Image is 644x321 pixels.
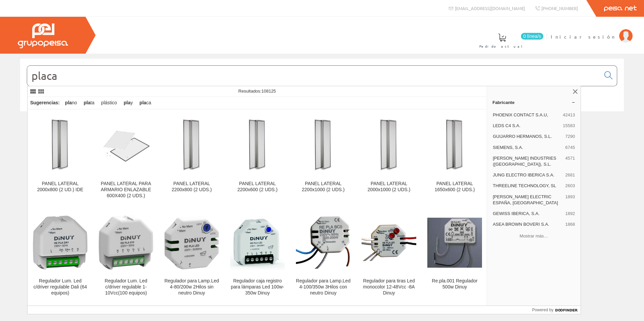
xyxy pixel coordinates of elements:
[28,98,61,108] div: Sugerencias:
[230,215,285,270] img: Regulador caja registro para lámparas Led 100w-350w Dinuy
[18,23,68,48] img: Grupo Peisa
[565,194,575,206] span: 1893
[121,97,136,109] div: y
[99,118,153,172] img: PANEL LATERAL PARA ARMARIO ENLAZABLE 600X400 (2 UDS.)
[532,306,581,314] a: Powered by
[493,123,560,129] span: LEDS C4 S.A.
[565,221,575,227] span: 1868
[296,181,351,193] div: PANEL LATERAL 2200x1000 (2 UDS.)
[493,112,560,118] span: PHOENIX CONTACT S.A.U,
[33,181,88,193] div: PANEL LATERAL 2000x800 (2 UD.) IDE
[493,211,562,217] span: GEWISS IBERICA, S.A.
[493,172,562,178] span: JUNG ELECTRO IBERICA S.A.
[290,207,356,304] a: Regulador para Lamp.Led 4-100/350w 3Hilos con neutro Dinuy Regulador para Lamp.Led 4-100/350w 3Hi...
[362,278,416,296] div: Regulador para tiras Led monocolor 12-48Vcc -8A Dinuy
[551,33,616,40] span: Iniciar sesión
[225,110,290,207] a: PANEL LATERAL 2200x600 (2 UDS.) PANEL LATERAL 2200x600 (2 UDS.)
[65,100,72,105] strong: pla
[493,155,562,167] span: [PERSON_NAME] INDUSTRIES ([GEOGRAPHIC_DATA]), S.L.
[137,97,154,109] div: ca
[565,133,575,140] span: 7290
[356,110,422,207] a: PANEL LATERAL 2000x1000 (2 UDS.) PANEL LATERAL 2000x1000 (2 UDS.)
[565,172,575,178] span: 2681
[124,100,130,105] strong: pla
[225,207,290,304] a: Regulador caja registro para lámparas Led 100w-350w Dinuy Regulador caja registro para lámparas L...
[164,181,219,193] div: PANEL LATERAL 2200x800 (2 UDS.)
[238,89,276,94] span: Resultados:
[33,278,88,296] div: Regulador Lum. Led c/driver regulable Dali (64 equipos)
[493,194,562,206] span: [PERSON_NAME] ELECTRIC ESPAÑA, [GEOGRAPHIC_DATA]
[164,216,219,269] img: Regulador para Lamp.Led 4-80/200w 2Hilos sin neutro Dinuy
[28,110,93,207] a: PANEL LATERAL 2000x800 (2 UD.) IDE PANEL LATERAL 2000x800 (2 UD.) IDE
[565,211,575,217] span: 1892
[422,110,487,207] a: PANEL LATERAL 1650x600 (2 UDS.) PANEL LATERAL 1650x600 (2 UDS.)
[563,112,575,118] span: 42413
[98,97,119,109] div: plástico
[159,207,224,304] a: Regulador para Lamp.Led 4-80/200w 2Hilos sin neutro Dinuy Regulador para Lamp.Led 4-80/200w 2Hilo...
[93,207,159,304] a: Regulador Lum. Led c/driver regulable 1-10Vcc(100 equipos) Regulador Lum. Led c/driver regulable ...
[551,28,633,34] a: Iniciar sesión
[541,5,578,11] span: [PHONE_NUMBER]
[493,133,562,140] span: GUIJARRO HERMANOS, S.L.
[84,100,91,105] strong: pla
[493,145,562,151] span: SIEMENS, S.A.
[28,207,93,304] a: Regulador Lum. Led c/driver regulable Dali (64 equipos) Regulador Lum. Led c/driver regulable Dal...
[427,181,482,193] div: PANEL LATERAL 1650x600 (2 UDS.)
[164,118,219,172] img: PANEL LATERAL 2200x800 (2 UDS.)
[521,33,543,40] span: 0 línea/s
[490,230,578,242] button: Mostrar más…
[27,66,600,86] input: Buscar...
[33,216,88,270] img: Regulador Lum. Led c/driver regulable Dali (64 equipos)
[164,278,219,296] div: Regulador para Lamp.Led 4-80/200w 2Hilos sin neutro Dinuy
[296,118,351,172] img: PANEL LATERAL 2200x1000 (2 UDS.)
[81,97,97,109] div: ta
[565,183,575,189] span: 2603
[20,120,624,125] div: © Grupo Peisa
[93,110,159,207] a: PANEL LATERAL PARA ARMARIO ENLAZABLE 600X400 (2 UDS.) PANEL LATERAL PARA ARMARIO ENLAZABLE 600X40...
[565,155,575,167] span: 4571
[362,118,416,172] img: PANEL LATERAL 2000x1000 (2 UDS.)
[230,278,285,296] div: Regulador caja registro para lámparas Led 100w-350w Dinuy
[362,224,416,261] img: Regulador para tiras Led monocolor 12-48Vcc -8A Dinuy
[230,118,285,172] img: PANEL LATERAL 2200x600 (2 UDS.)
[493,221,562,227] span: ASEA BROWN BOVERI S.A.
[230,181,285,193] div: PANEL LATERAL 2200x600 (2 UDS.)
[140,100,146,105] strong: pla
[99,278,153,296] div: Regulador Lum. Led c/driver regulable 1-10Vcc(100 equipos)
[290,110,356,207] a: PANEL LATERAL 2200x1000 (2 UDS.) PANEL LATERAL 2200x1000 (2 UDS.)
[33,118,88,172] img: PANEL LATERAL 2000x800 (2 UD.) IDE
[427,118,482,172] img: PANEL LATERAL 1650x600 (2 UDS.)
[532,307,553,313] span: Powered by
[99,181,153,199] div: PANEL LATERAL PARA ARMARIO ENLAZABLE 600X400 (2 UDS.)
[563,123,575,129] span: 15583
[455,5,525,11] span: [EMAIL_ADDRESS][DOMAIN_NAME]
[565,145,575,151] span: 6745
[427,278,482,290] div: Re.pla.001 Regulador 500w Dinuy
[427,218,482,267] img: Re.pla.001 Regulador 500w Dinuy
[62,97,80,109] div: no
[159,110,224,207] a: PANEL LATERAL 2200x800 (2 UDS.) PANEL LATERAL 2200x800 (2 UDS.)
[422,207,487,304] a: Re.pla.001 Regulador 500w Dinuy Re.pla.001 Regulador 500w Dinuy
[296,278,351,296] div: Regulador para Lamp.Led 4-100/350w 3Hilos con neutro Dinuy
[493,183,562,189] span: THREELINE TECHNOLOGY, SL
[487,97,581,108] a: Fabricante
[296,216,351,269] img: Regulador para Lamp.Led 4-100/350w 3Hilos con neutro Dinuy
[479,43,525,50] span: Pedido actual
[362,181,416,193] div: PANEL LATERAL 2000x1000 (2 UDS.)
[356,207,422,304] a: Regulador para tiras Led monocolor 12-48Vcc -8A Dinuy Regulador para tiras Led monocolor 12-48Vcc...
[261,89,276,94] span: 108125
[99,215,153,270] img: Regulador Lum. Led c/driver regulable 1-10Vcc(100 equipos)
